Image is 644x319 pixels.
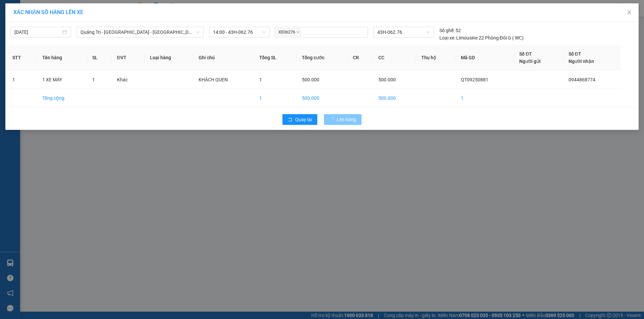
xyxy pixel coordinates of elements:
span: 1 [92,77,95,82]
button: rollbackQuay lại [282,114,317,125]
span: 0944868774 [569,77,595,82]
span: 14:00 - 43H-062.76 [213,27,266,37]
span: Số ghế: [439,27,454,34]
span: rollback [288,117,292,123]
span: Loại xe: [439,34,455,42]
span: 500.000 [378,77,396,82]
span: KHÁCH QUEN [199,77,228,82]
th: Tên hàng [37,45,87,71]
td: 1 [7,71,37,89]
span: XÁC NHẬN SỐ HÀNG LÊN XE [13,9,83,15]
th: Tổng SL [254,45,297,71]
td: 1 [254,89,297,107]
th: Tổng cước [297,45,347,71]
span: Lên hàng [337,116,356,123]
td: Tổng cộng [37,89,87,107]
td: Khác [112,71,145,89]
th: Ghi chú [193,45,254,71]
th: Thu hộ [416,45,455,71]
span: 1 [259,77,262,82]
td: 500.000 [373,89,416,107]
th: SL [87,45,111,71]
th: CR [347,45,373,71]
td: 1 [455,89,514,107]
td: 500.000 [297,89,347,107]
span: Quảng Trị - Bình Dương - Bình Phước [80,27,200,37]
td: 1 XE MÁY [37,71,87,89]
span: loading [329,117,337,122]
div: Limousine 22 Phòng Đôi G ( WC) [439,34,524,42]
span: close [296,30,300,34]
span: Số ĐT [519,51,532,57]
div: 52 [439,27,461,34]
span: 43H-062.76 [377,27,430,37]
button: Close [620,3,639,22]
input: 11/09/2025 [14,28,61,36]
th: STT [7,45,37,71]
span: down [196,30,200,34]
th: Mã GD [455,45,514,71]
span: Người gửi [519,59,541,64]
span: XE06276 [276,28,301,36]
th: Loại hàng [145,45,193,71]
th: CC [373,45,416,71]
span: QT09250881 [461,77,488,82]
span: Người nhận [569,59,594,64]
span: Quay lại [295,116,312,123]
span: 500.000 [302,77,319,82]
span: close [627,10,632,15]
th: ĐVT [112,45,145,71]
span: Số ĐT [569,51,581,57]
button: Lên hàng [324,114,362,125]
